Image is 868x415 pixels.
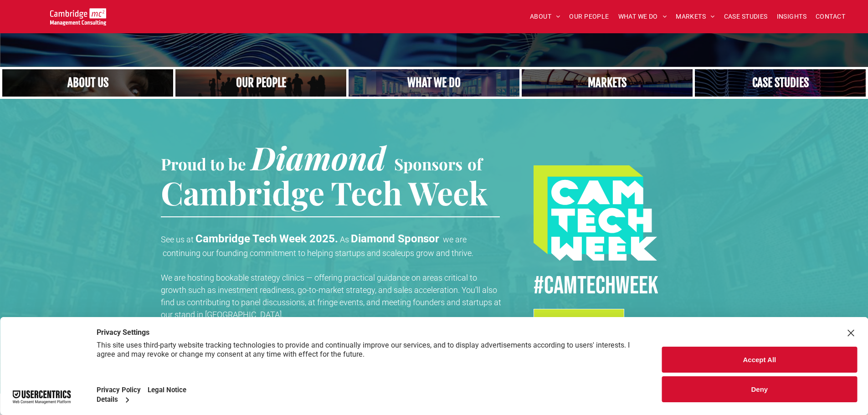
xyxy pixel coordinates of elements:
[772,10,811,24] a: INSIGHTS
[50,8,106,26] img: Go to Homepage
[534,309,625,333] a: FIND OUT MORE
[695,69,866,97] a: CASE STUDIES | See an Overview of All Our Case Studies | Cambridge Management Consulting
[349,69,519,97] a: A yoga teacher lifting his whole body off the ground in the peacock pose
[719,10,772,24] a: CASE STUDIES
[163,248,473,258] span: continuing our founding commitment to helping startups and scaleups grow and thrive.
[614,10,672,24] a: WHAT WE DO
[161,153,246,174] span: Proud to be
[340,235,349,244] span: As
[522,69,693,97] a: Our Markets | Cambridge Management Consulting
[351,232,439,245] strong: Diamond Sponsor
[565,10,613,24] a: OUR PEOPLE
[394,153,462,174] span: Sponsors
[175,69,346,97] a: A crowd in silhouette at sunset, on a rise or lookout point
[534,271,658,301] span: #CamTECHWEEK
[161,273,501,319] span: We are hosting bookable strategy clinics — offering practical guidance on areas critical to growt...
[195,232,338,245] strong: Cambridge Tech Week 2025.
[443,235,467,244] span: we are
[534,165,657,261] img: #CAMTECHWEEK logo, Procurement
[251,136,386,179] span: Diamond
[50,10,106,19] a: Your Business Transformed | Cambridge Management Consulting
[2,69,173,97] a: Close up of woman's face, centered on her eyes
[671,10,719,24] a: MARKETS
[161,171,488,214] span: Cambridge Tech Week
[525,10,565,24] a: ABOUT
[161,235,194,244] span: See us at
[467,153,482,174] span: of
[811,10,850,24] a: CONTACT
